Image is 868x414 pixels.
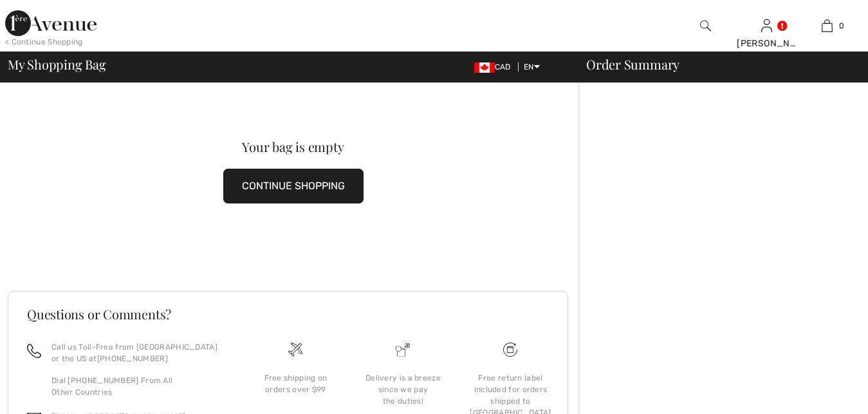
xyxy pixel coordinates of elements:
span: 0 [839,20,844,32]
a: Sign In [761,19,772,32]
img: My Bag [822,18,833,33]
img: My Info [761,18,772,33]
div: Free shipping on orders over $99 [252,372,339,395]
div: Delivery is a breeze since we pay the duties! [360,372,447,407]
a: 0 [798,18,857,33]
img: call [27,344,41,358]
img: 1ère Avenue [5,10,97,36]
span: CAD [474,62,516,71]
img: Free shipping on orders over $99 [503,343,517,357]
div: Order Summary [571,58,860,71]
div: < Continue Shopping [5,36,83,48]
p: Dial [PHONE_NUMBER] From All Other Countries [51,375,226,398]
a: [PHONE_NUMBER] [97,354,168,363]
div: [PERSON_NAME] [737,37,796,50]
img: search the website [700,18,711,33]
p: Call us Toll-Free from [GEOGRAPHIC_DATA] or the US at [51,341,226,364]
span: EN [524,62,540,71]
img: Delivery is a breeze since we pay the duties! [396,343,410,357]
button: CONTINUE SHOPPING [223,169,364,203]
span: My Shopping Bag [8,58,106,71]
div: Your bag is empty [36,140,549,153]
img: Free shipping on orders over $99 [288,343,302,357]
h3: Questions or Comments? [27,308,549,321]
img: Canadian Dollar [474,62,495,73]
